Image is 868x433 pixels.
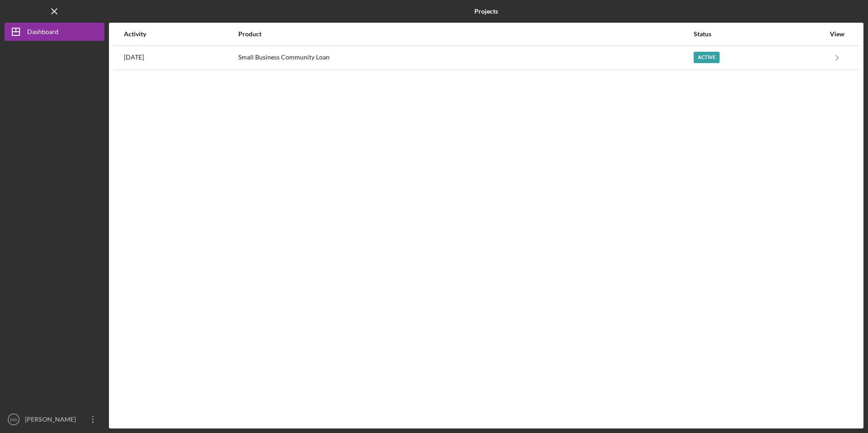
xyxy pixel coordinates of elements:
[124,30,237,38] div: Activity
[5,410,104,428] button: MG[PERSON_NAME]
[238,30,693,38] div: Product
[124,54,144,61] time: 2025-09-23 17:16
[238,46,693,69] div: Small Business Community Loan
[23,410,82,431] div: [PERSON_NAME]
[826,30,848,38] div: View
[474,8,498,15] b: Projects
[27,23,59,43] div: Dashboard
[5,23,104,41] button: Dashboard
[10,417,17,422] text: MG
[694,52,720,63] div: Active
[694,30,825,38] div: Status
